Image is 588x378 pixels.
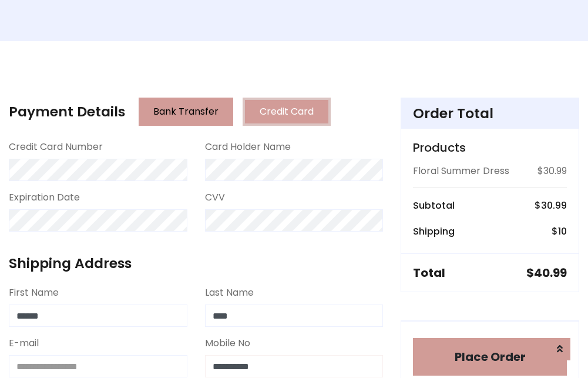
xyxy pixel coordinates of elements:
[9,336,39,350] label: E-mail
[558,225,567,238] span: 10
[205,336,250,350] label: Mobile No
[413,164,509,178] p: Floral Summer Dress
[9,286,59,300] label: First Name
[205,286,254,300] label: Last Name
[9,103,125,120] h4: Payment Details
[413,226,455,237] h6: Shipping
[243,98,331,126] button: Credit Card
[205,140,291,154] label: Card Holder Name
[413,338,567,376] button: Place Order
[205,190,225,205] label: CVV
[139,98,233,126] button: Bank Transfer
[9,190,80,205] label: Expiration Date
[413,141,567,155] h5: Products
[526,266,567,280] h5: $
[534,265,567,281] span: 40.99
[552,226,567,237] h6: $
[413,200,455,211] h6: Subtotal
[413,266,445,280] h5: Total
[9,255,383,272] h4: Shipping Address
[537,164,567,178] p: $30.99
[541,199,567,212] span: 30.99
[413,105,567,122] h4: Order Total
[535,200,567,211] h6: $
[9,140,103,154] label: Credit Card Number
